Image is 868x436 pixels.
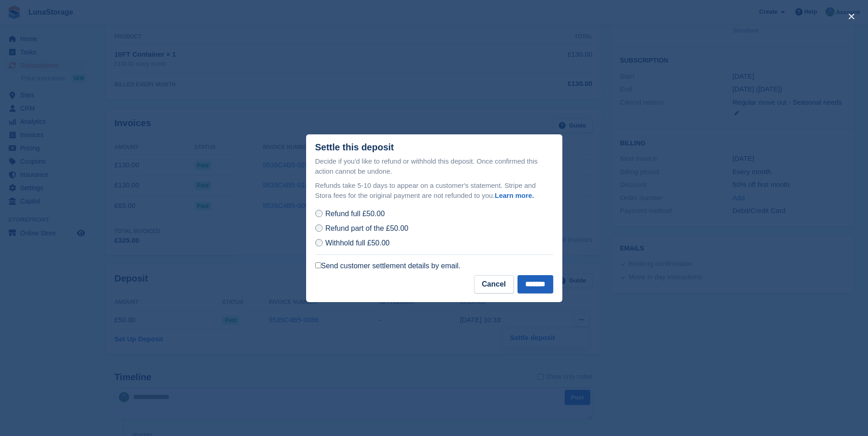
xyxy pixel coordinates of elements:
[315,156,553,177] p: Decide if you'd like to refund or withhold this deposit. Once confirmed this action cannot be und...
[325,239,390,247] span: Withhold full £50.00
[315,239,323,246] input: Withhold full £50.00
[474,275,513,293] button: Cancel
[844,9,859,24] button: close
[315,142,394,153] div: Settle this deposit
[315,261,461,271] label: Send customer settlement details by email.
[315,224,323,232] input: Refund part of the £50.00
[495,191,534,199] a: Learn more.
[315,210,323,217] input: Refund full £50.00
[325,224,408,232] span: Refund part of the £50.00
[315,181,553,201] p: Refunds take 5-10 days to appear on a customer's statement. Stripe and Stora fees for the origina...
[315,262,321,268] input: Send customer settlement details by email.
[325,210,385,218] span: Refund full £50.00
